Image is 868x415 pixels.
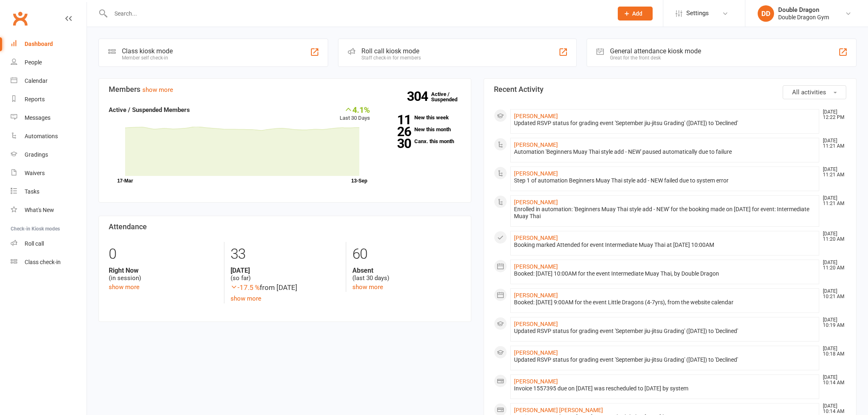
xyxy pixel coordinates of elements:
[431,85,467,108] a: 304Active / Suspended
[382,114,411,126] strong: 11
[514,242,815,249] div: Booking marked Attended for event Intermediate Muay Thai at [DATE] 10:00AM
[10,8,30,29] a: Clubworx
[514,378,558,385] a: [PERSON_NAME]
[11,72,87,90] a: Calendar
[109,85,461,93] h3: Members
[109,283,139,291] a: show more
[109,106,190,114] strong: Active / Suspended Members
[514,407,603,413] a: [PERSON_NAME] [PERSON_NAME]
[778,6,829,14] div: Double Dragon
[514,385,815,392] div: Invoice 1557395 due on [DATE] was rescheduled to [DATE] by system
[231,242,339,267] div: 33
[819,404,846,414] time: [DATE] 10:14 AM
[382,137,411,150] strong: 30
[11,127,87,146] a: Automations
[340,105,370,123] div: Last 30 Days
[778,14,829,21] div: Double Dragon Gym
[382,139,461,144] a: 30Canx. this month
[25,78,48,84] div: Calendar
[352,242,461,267] div: 60
[819,317,846,328] time: [DATE] 10:19 AM
[11,35,87,53] a: Dashboard
[610,55,701,61] div: Great for the front desk
[11,182,87,201] a: Tasks
[819,167,846,178] time: [DATE] 11:21 AM
[514,148,815,155] div: Automation 'Beginners Muay Thai style add - NEW' paused automatically due to failure
[11,164,87,182] a: Waivers
[514,113,558,119] a: [PERSON_NAME]
[514,292,558,299] a: [PERSON_NAME]
[819,231,846,242] time: [DATE] 11:20 AM
[109,223,461,231] h3: Attendance
[11,235,87,253] a: Roll call
[514,356,815,363] div: Updated RSVP status for grading event 'September jiu-jitsu Grading' ([DATE]) to 'Declined'
[25,151,48,158] div: Gradings
[618,7,653,21] button: Add
[231,267,339,274] strong: [DATE]
[514,170,558,177] a: [PERSON_NAME]
[11,253,87,271] a: Class kiosk mode
[819,260,846,271] time: [DATE] 11:20 AM
[514,321,558,327] a: [PERSON_NAME]
[819,289,846,299] time: [DATE] 10:21 AM
[819,138,846,149] time: [DATE] 11:21 AM
[25,188,39,195] div: Tasks
[122,47,173,55] div: Class kiosk mode
[109,267,218,282] div: (in session)
[361,55,421,61] div: Staff check-in for members
[231,283,260,292] span: -17.5 %
[25,170,45,176] div: Waivers
[25,259,61,265] div: Class check-in
[514,141,558,148] a: [PERSON_NAME]
[514,206,815,220] div: Enrolled in automation: 'Beginners Muay Thai style add - NEW' for the booking made on [DATE] for ...
[514,120,815,127] div: Updated RSVP status for grading event 'September jiu-jitsu Grading' ([DATE]) to 'Declined'
[352,283,383,291] a: show more
[514,328,815,335] div: Updated RSVP status for grading event 'September jiu-jitsu Grading' ([DATE]) to 'Declined'
[819,196,846,206] time: [DATE] 11:21 AM
[352,267,461,274] strong: Absent
[382,125,411,138] strong: 26
[819,109,846,120] time: [DATE] 12:22 PM
[11,146,87,164] a: Gradings
[142,86,173,93] a: show more
[25,133,58,139] div: Automations
[11,90,87,109] a: Reports
[109,242,218,267] div: 0
[758,5,774,22] div: DD
[514,199,558,205] a: [PERSON_NAME]
[783,85,846,99] button: All activities
[109,267,218,274] strong: Right Now
[231,282,339,293] div: from [DATE]
[25,59,42,66] div: People
[686,4,709,23] span: Settings
[514,235,558,241] a: [PERSON_NAME]
[632,10,642,17] span: Add
[514,177,815,184] div: Step 1 of automation Beginners Muay Thai style add - NEW failed due to system error
[340,105,370,114] div: 4.1%
[11,201,87,219] a: What's New
[514,299,815,306] div: Booked: [DATE] 9:00AM for the event Little Dragons (4-7yrs), from the website calendar
[382,127,461,132] a: 26New this month
[25,240,44,247] div: Roll call
[819,375,846,385] time: [DATE] 10:14 AM
[11,109,87,127] a: Messages
[361,47,421,55] div: Roll call kiosk mode
[25,114,50,121] div: Messages
[407,90,431,103] strong: 304
[352,267,461,282] div: (last 30 days)
[122,55,173,61] div: Member self check-in
[108,8,607,19] input: Search...
[514,349,558,356] a: [PERSON_NAME]
[25,41,53,47] div: Dashboard
[514,270,815,277] div: Booked: [DATE] 10:00AM for the event Intermediate Muay Thai, by Double Dragon
[231,267,339,282] div: (so far)
[382,115,461,120] a: 11New this week
[25,96,45,103] div: Reports
[231,295,261,302] a: show more
[25,207,54,213] div: What's New
[610,47,701,55] div: General attendance kiosk mode
[514,263,558,270] a: [PERSON_NAME]
[494,85,846,93] h3: Recent Activity
[11,53,87,72] a: People
[792,89,826,96] span: All activities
